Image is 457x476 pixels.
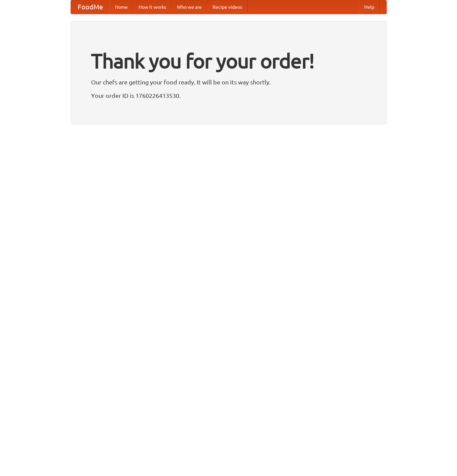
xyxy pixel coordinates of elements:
a: How it works [133,0,172,14]
p: Your order ID is 1760226413530. [91,90,366,101]
a: Who we are [172,0,207,14]
a: FoodMe [71,0,110,14]
a: Recipe videos [207,0,247,14]
a: Home [110,0,133,14]
p: Our chefs are getting your food ready. It will be on its way shortly. [91,77,366,87]
a: Help [359,0,380,14]
h1: Thank you for your order! [91,45,366,77]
